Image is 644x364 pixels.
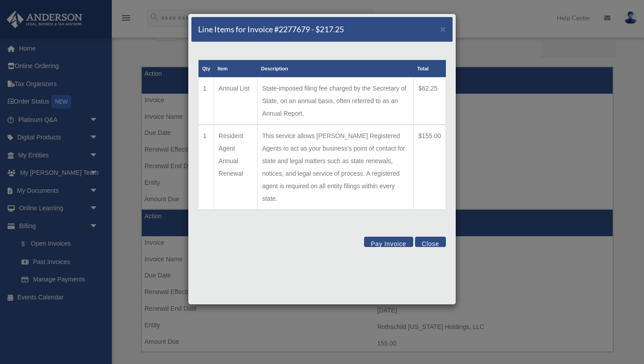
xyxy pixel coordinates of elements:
[258,78,414,125] td: State-imposed filing fee charged by the Secretary of State, on an annual basis, often referred to...
[414,125,446,210] td: $155.00
[199,60,214,78] th: Qty
[415,237,446,247] button: Close
[258,60,414,78] th: Description
[214,125,257,210] td: Resident Agent Annual Renewal
[414,78,446,125] td: $62.25
[440,24,446,34] span: ×
[198,24,344,35] h5: Line Items for Invoice #2277679 - $217.25
[414,60,446,78] th: Total
[214,78,257,125] td: Annual List
[440,24,446,34] button: Close
[364,237,413,247] button: Pay Invoice
[199,125,214,210] td: 1
[199,78,214,125] td: 1
[214,60,257,78] th: Item
[258,125,414,210] td: This service allows [PERSON_NAME] Registered Agents to act as your business's point of contact fo...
